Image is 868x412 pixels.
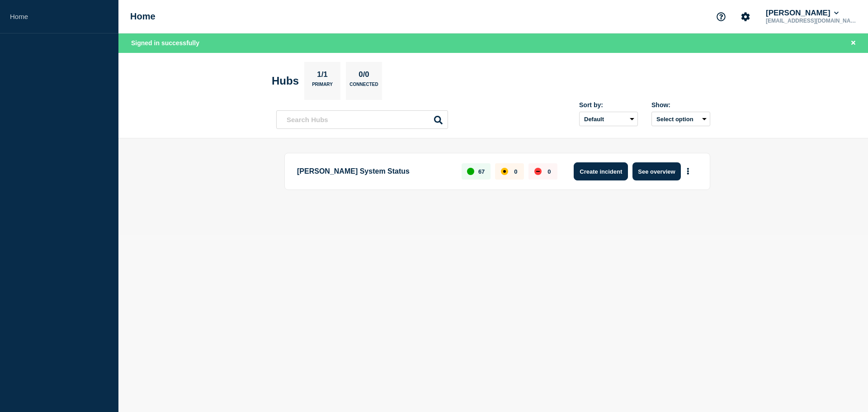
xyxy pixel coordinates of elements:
[682,163,694,180] button: More actions
[314,70,331,82] p: 1/1
[514,168,517,175] p: 0
[272,75,299,87] h2: Hubs
[764,18,858,24] p: [EMAIL_ADDRESS][DOMAIN_NAME]
[355,70,373,82] p: 0/0
[848,38,859,48] button: Close banner
[651,101,710,109] div: Show:
[579,101,638,109] div: Sort by:
[547,168,551,175] p: 0
[651,112,710,126] button: Select option
[478,168,485,175] p: 67
[467,168,474,175] div: up
[574,162,628,180] button: Create incident
[501,168,508,175] div: affected
[297,162,451,180] p: [PERSON_NAME] System Status
[764,9,840,18] button: [PERSON_NAME]
[579,112,638,126] select: Sort by
[534,168,542,175] div: down
[312,82,333,91] p: Primary
[130,11,156,22] h1: Home
[712,7,731,26] button: Support
[632,162,680,180] button: See overview
[349,82,378,91] p: Connected
[276,110,448,129] input: Search Hubs
[131,39,199,47] span: Signed in successfully
[736,7,755,26] button: Account settings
